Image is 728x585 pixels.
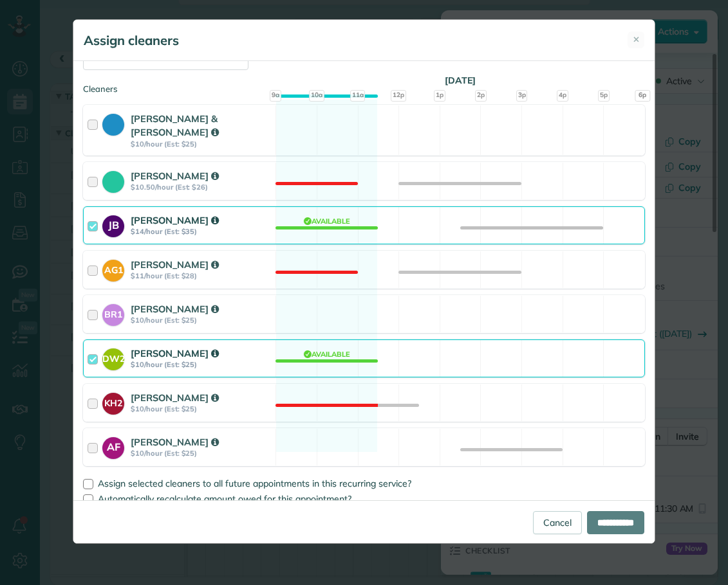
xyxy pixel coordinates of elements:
span: Automatically recalculate amount owed for this appointment? [98,493,351,505]
strong: [PERSON_NAME] [131,436,218,448]
strong: $10/hour (Est: $25) [131,449,272,458]
strong: DW2 [102,348,124,366]
strong: $10/hour (Est: $25) [131,316,272,325]
strong: [PERSON_NAME] [131,170,218,182]
strong: [PERSON_NAME] & [PERSON_NAME] [131,113,218,138]
strong: $11/hour (Est: $28) [131,271,272,280]
strong: [PERSON_NAME] [131,214,218,226]
strong: [PERSON_NAME] [131,303,218,315]
span: ✕ [633,33,640,46]
span: Assign selected cleaners to all future appointments in this recurring service? [98,478,411,489]
strong: $10.50/hour (Est: $26) [131,183,272,192]
strong: $14/hour (Est: $35) [131,227,272,236]
strong: [PERSON_NAME] [131,258,218,271]
strong: $10/hour (Est: $25) [131,404,272,413]
strong: [PERSON_NAME] [131,392,218,404]
a: Cancel [533,511,582,534]
div: Cleaners [83,83,645,87]
strong: AF [102,437,124,455]
strong: [PERSON_NAME] [131,347,218,359]
strong: $10/hour (Est: $25) [131,360,272,369]
h5: Assign cleaners [84,32,179,50]
strong: AG1 [102,260,124,277]
strong: KH2 [102,393,124,410]
strong: JB [102,215,124,233]
strong: $10/hour (Est: $25) [131,139,272,148]
strong: BR1 [102,304,124,321]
